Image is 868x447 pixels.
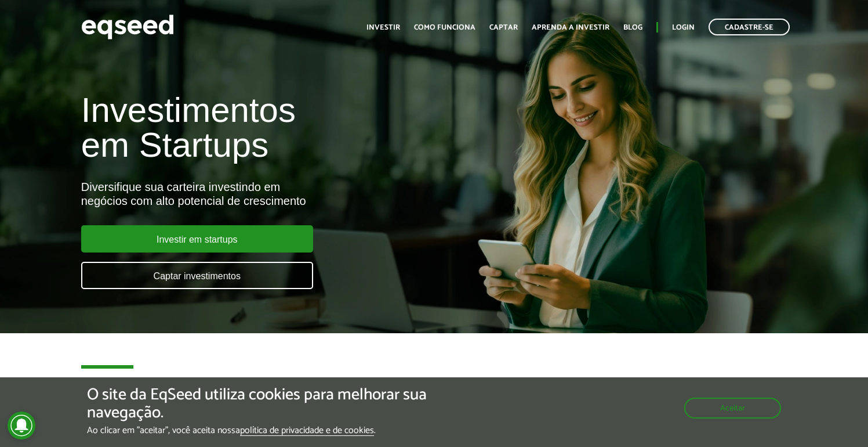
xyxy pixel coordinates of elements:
[709,19,790,35] a: Cadastre-se
[366,24,400,31] a: Investir
[81,12,174,42] img: EqSeed
[672,24,695,31] a: Login
[623,24,642,31] a: Blog
[87,386,504,422] h5: O site da EqSeed utiliza cookies para melhorar sua navegação.
[81,93,498,163] h1: Investimentos em Startups
[81,180,498,208] div: Diversifique sua carteira investindo em negócios com alto potencial de crescimento
[532,24,609,31] a: Aprenda a investir
[81,225,313,253] a: Investir em startups
[684,398,781,419] button: Aceitar
[489,24,518,31] a: Captar
[240,426,374,436] a: política de privacidade e de cookies
[81,262,313,289] a: Captar investimentos
[87,425,504,436] p: Ao clicar em "aceitar", você aceita nossa .
[414,24,475,31] a: Como funciona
